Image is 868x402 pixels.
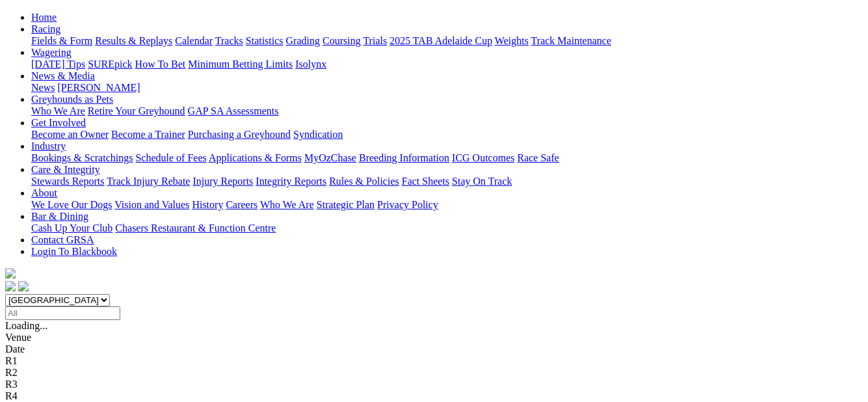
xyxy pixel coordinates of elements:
[114,199,189,210] a: Vision and Values
[322,35,361,46] a: Coursing
[5,281,16,291] img: facebook.svg
[31,35,92,46] a: Fields & Form
[31,234,94,245] a: Contact GRSA
[135,59,186,70] a: How To Bet
[329,176,399,187] a: Rules & Policies
[31,199,112,210] a: We Love Our Dogs
[286,35,320,46] a: Grading
[31,82,863,94] div: News & Media
[111,129,185,140] a: Become a Trainer
[95,35,172,46] a: Results & Replays
[31,23,60,34] a: Racing
[31,222,112,234] a: Cash Up Your Club
[5,320,47,331] span: Loading...
[188,129,291,140] a: Purchasing a Greyhound
[31,94,113,105] a: Greyhounds as Pets
[31,12,57,23] a: Home
[495,35,529,46] a: Weights
[402,176,449,187] a: Fact Sheets
[31,141,66,152] a: Industry
[5,367,863,379] div: R2
[31,129,863,141] div: Get Involved
[31,246,117,257] a: Login To Blackbook
[31,70,95,81] a: News & Media
[377,199,438,210] a: Privacy Policy
[31,47,72,58] a: Wagering
[452,152,514,163] a: ICG Outcomes
[517,152,559,163] a: Race Safe
[31,59,863,70] div: Wagering
[115,222,276,234] a: Chasers Restaurant & Function Centre
[31,129,109,140] a: Become an Owner
[31,35,863,47] div: Racing
[226,199,257,210] a: Careers
[209,152,302,163] a: Applications & Forms
[18,281,29,291] img: twitter.svg
[31,164,100,175] a: Care & Integrity
[304,152,356,163] a: MyOzChase
[215,35,243,46] a: Tracks
[31,176,863,187] div: Care & Integrity
[31,187,57,198] a: About
[175,35,213,46] a: Calendar
[31,152,133,163] a: Bookings & Scratchings
[31,105,863,117] div: Greyhounds as Pets
[88,59,132,70] a: SUREpick
[246,35,283,46] a: Statistics
[31,59,85,70] a: [DATE] Tips
[5,306,120,320] input: Select date
[31,222,863,234] div: Bar & Dining
[293,129,343,140] a: Syndication
[192,199,223,210] a: History
[5,332,863,343] div: Venue
[135,152,206,163] a: Schedule of Fees
[389,35,492,46] a: 2025 TAB Adelaide Cup
[31,117,86,128] a: Get Involved
[317,199,375,210] a: Strategic Plan
[256,176,326,187] a: Integrity Reports
[57,82,140,93] a: [PERSON_NAME]
[31,82,55,93] a: News
[295,59,326,70] a: Isolynx
[5,390,863,402] div: R4
[452,176,512,187] a: Stay On Track
[31,152,863,164] div: Industry
[88,105,185,116] a: Retire Your Greyhound
[359,152,449,163] a: Breeding Information
[531,35,611,46] a: Track Maintenance
[31,105,85,116] a: Who We Are
[5,355,863,367] div: R1
[5,343,863,355] div: Date
[363,35,387,46] a: Trials
[260,199,314,210] a: Who We Are
[5,268,16,278] img: logo-grsa-white.png
[5,379,863,390] div: R3
[188,59,293,70] a: Minimum Betting Limits
[192,176,253,187] a: Injury Reports
[31,211,88,222] a: Bar & Dining
[31,176,104,187] a: Stewards Reports
[31,199,863,211] div: About
[188,105,279,116] a: GAP SA Assessments
[107,176,190,187] a: Track Injury Rebate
